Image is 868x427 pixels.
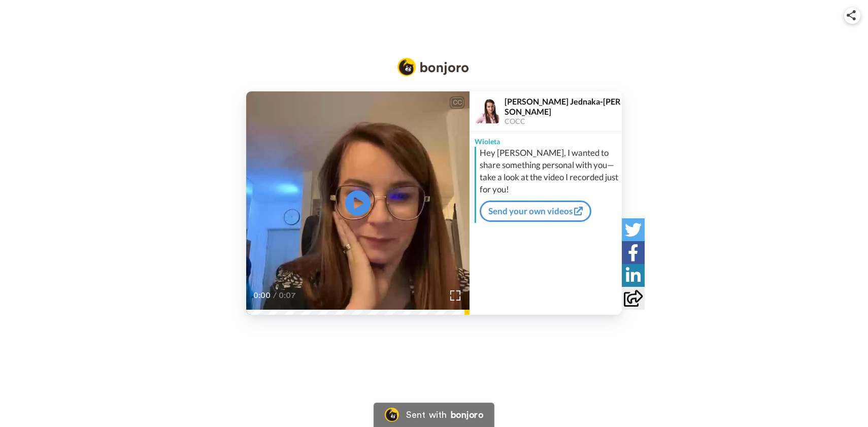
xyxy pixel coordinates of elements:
[253,289,271,302] span: 0:00
[273,289,277,302] span: /
[505,117,621,126] div: COCC
[397,58,469,76] img: Bonjoro Logo
[470,132,622,147] div: Wioleta
[480,147,619,195] div: Hey [PERSON_NAME], I wanted to share something personal with you—take a look at the video I recor...
[475,99,499,123] img: Profile Image
[505,96,621,116] div: [PERSON_NAME] Jednaka-[PERSON_NAME]
[451,97,463,108] div: CC
[480,201,591,222] a: Send your own videos
[450,290,460,301] img: Full screen
[279,289,296,302] span: 0:07
[847,10,856,20] img: ic_share.svg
